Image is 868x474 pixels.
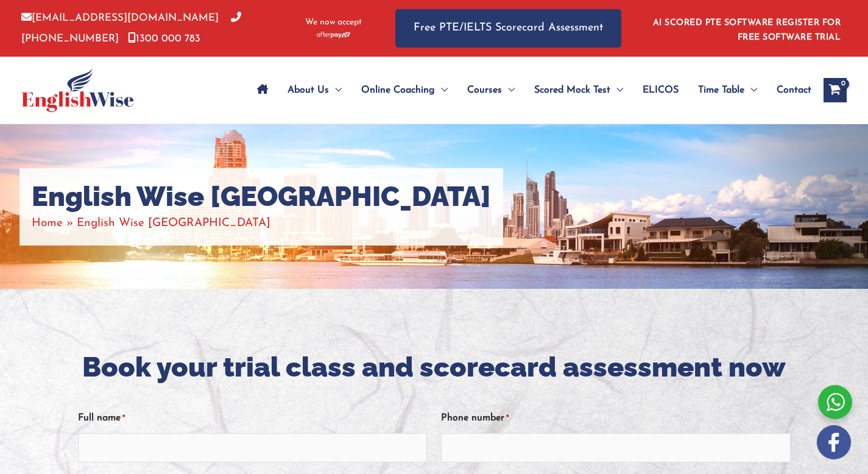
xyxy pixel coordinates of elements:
nav: Site Navigation: Main Menu [247,69,811,111]
a: Free PTE/IELTS Scorecard Assessment [395,9,621,48]
a: AI SCORED PTE SOFTWARE REGISTER FOR FREE SOFTWARE TRIAL [653,18,841,42]
a: [PHONE_NUMBER] [21,13,241,43]
a: 1300 000 783 [128,34,200,44]
a: Scored Mock TestMenu Toggle [524,69,633,111]
a: About UsMenu Toggle [278,69,351,111]
span: Courses [467,69,502,111]
img: white-facebook.png [817,425,851,459]
span: ELICOS [643,69,679,111]
a: Contact [767,69,811,111]
a: Time TableMenu Toggle [688,69,767,111]
a: Online CoachingMenu Toggle [351,69,457,111]
span: Scored Mock Test [534,69,610,111]
label: Full name [78,408,125,428]
span: Time Table [698,69,744,111]
span: Menu Toggle [610,69,623,111]
nav: Breadcrumbs [32,213,491,233]
h2: Book your trial class and scorecard assessment now [78,350,791,386]
a: View Shopping Cart, empty [824,78,847,102]
a: ELICOS [633,69,688,111]
a: [EMAIL_ADDRESS][DOMAIN_NAME] [21,13,219,23]
span: Menu Toggle [329,69,342,111]
span: About Us [288,69,329,111]
a: CoursesMenu Toggle [457,69,524,111]
span: Menu Toggle [435,69,448,111]
span: Contact [777,69,811,111]
h1: English Wise [GEOGRAPHIC_DATA] [32,180,491,213]
img: Afterpay-Logo [317,32,350,38]
span: We now accept [305,16,362,29]
span: English Wise [GEOGRAPHIC_DATA] [77,218,270,229]
a: Home [32,218,63,229]
span: Menu Toggle [744,69,757,111]
img: cropped-ew-logo [21,68,134,112]
label: Phone number [441,408,509,428]
aside: Header Widget 1 [646,9,847,48]
span: Menu Toggle [502,69,515,111]
span: Online Coaching [361,69,435,111]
